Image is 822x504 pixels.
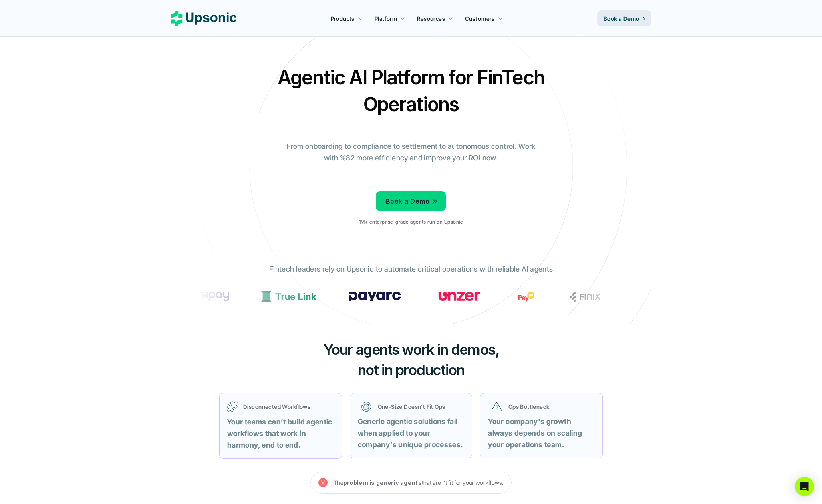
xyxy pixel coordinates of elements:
[386,196,429,207] p: Book a Demo
[604,14,639,23] p: Book a Demo
[465,14,495,23] p: Customers
[227,418,334,449] strong: Your teams can’t build agentic workflows that work in harmony, end to end.
[375,14,397,23] p: Platform
[376,191,446,211] a: Book a Demo
[331,14,355,23] p: Products
[358,361,465,379] span: not in production
[417,14,445,23] p: Resources
[326,11,368,26] a: Products
[359,219,463,225] p: 1M+ enterprise-grade agents run on Upsonic
[508,402,592,411] p: Ops Bottleneck
[334,478,504,488] p: The that aren’t fit for your workflows.
[271,64,551,118] h2: Agentic AI Platform for FinTech Operations
[378,402,461,411] p: One-Size Doesn’t Fit Ops
[358,417,463,449] strong: Generic agentic solutions fail when applied to your company’s unique processes.
[597,10,651,26] a: Book a Demo
[269,264,553,275] p: Fintech leaders rely on Upsonic to automate critical operations with reliable AI agents
[488,417,584,449] strong: Your company's growth always depends on scaling your operations team.
[323,341,499,358] span: Your agents work in demos,
[795,477,814,496] div: Open Intercom Messenger
[281,141,541,164] p: From onboarding to compliance to settlement to autonomous control. Work with %82 more efficiency ...
[343,479,422,486] strong: problem is generic agents
[243,402,334,411] p: Disconnected Workflows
